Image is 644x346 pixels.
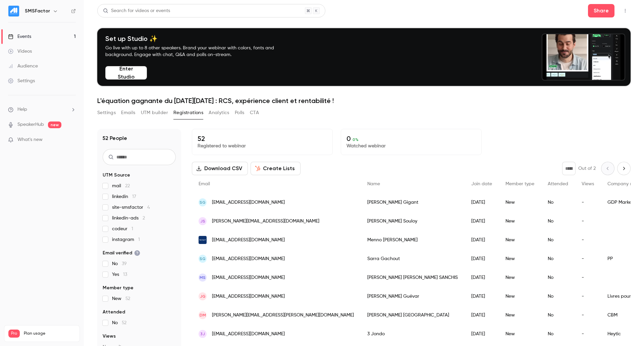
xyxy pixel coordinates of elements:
[200,199,206,205] span: SG
[200,293,206,299] span: JG
[251,162,301,175] button: Create Lists
[112,295,130,302] span: New
[499,268,541,287] div: New
[361,325,465,343] div: 3 Jondo
[465,212,499,231] div: [DATE]
[103,7,170,14] div: Search for videos or events
[465,268,499,287] div: [DATE]
[103,250,140,256] span: Email verified
[361,212,465,231] div: [PERSON_NAME] Souloy
[132,194,136,199] span: 17
[582,182,594,186] span: Views
[17,121,44,128] a: SpeakerHub
[198,143,327,149] p: Registered to webinar
[138,237,140,242] span: 1
[212,218,319,225] span: [PERSON_NAME][EMAIL_ADDRESS][DOMAIN_NAME]
[200,331,205,337] span: 3J
[17,106,27,113] span: Help
[588,4,614,17] button: Share
[235,107,245,118] button: Polls
[346,135,476,143] p: 0
[575,231,601,249] div: -
[112,260,127,267] span: No
[25,8,50,14] h6: SMSFactor
[541,306,575,325] div: No
[200,312,206,318] span: DM
[121,107,135,118] button: Emails
[465,287,499,306] div: [DATE]
[575,325,601,343] div: -
[499,231,541,249] div: New
[48,121,61,128] span: new
[541,212,575,231] div: No
[123,272,127,277] span: 13
[212,312,354,319] span: [PERSON_NAME][EMAIL_ADDRESS][PERSON_NAME][DOMAIN_NAME]
[192,162,248,175] button: Download CSV
[575,193,601,212] div: -
[17,136,43,143] span: What's new
[465,325,499,343] div: [DATE]
[212,293,285,300] span: [EMAIL_ADDRESS][DOMAIN_NAME]
[361,231,465,249] div: Menno [PERSON_NAME]
[141,107,168,118] button: UTM builder
[105,45,290,58] p: Go live with up to 8 other speakers. Brand your webinar with colors, fonts and background. Engage...
[499,249,541,268] div: New
[541,325,575,343] div: No
[499,212,541,231] div: New
[361,287,465,306] div: [PERSON_NAME] Guévar
[499,325,541,343] div: New
[8,33,31,40] div: Events
[361,249,465,268] div: Sarra Gachout
[131,227,133,231] span: 1
[541,287,575,306] div: No
[8,6,19,16] img: SMSFactor
[122,320,126,325] span: 52
[541,249,575,268] div: No
[575,268,601,287] div: -
[8,330,20,338] span: Pro
[212,331,285,338] span: [EMAIL_ADDRESS][DOMAIN_NAME]
[112,226,133,232] span: codeur
[541,193,575,212] div: No
[112,193,136,200] span: linkedin
[112,271,127,278] span: Yes
[103,333,116,340] span: Views
[575,212,601,231] div: -
[143,216,145,220] span: 2
[125,296,130,301] span: 52
[465,249,499,268] div: [DATE]
[200,275,206,281] span: MS
[575,249,601,268] div: -
[112,319,126,326] span: No
[125,184,130,188] span: 22
[68,137,76,143] iframe: Noticeable Trigger
[346,143,476,149] p: Watched webinar
[198,135,327,143] p: 52
[209,107,229,118] button: Analytics
[575,287,601,306] div: -
[8,63,38,69] div: Audience
[200,256,206,262] span: SG
[103,285,133,291] span: Member type
[250,107,259,118] button: CTA
[112,236,140,243] span: instagram
[367,182,380,186] span: Name
[103,134,127,142] h1: 52 People
[361,268,465,287] div: [PERSON_NAME] [PERSON_NAME] SANCHIS
[541,268,575,287] div: No
[199,236,207,244] img: spryng.nl
[499,193,541,212] div: New
[97,97,631,105] h1: L'équation gagnante du [DATE][DATE] : RCS, expérience client et rentabilité !
[499,306,541,325] div: New
[200,218,205,224] span: JS
[505,182,534,186] span: Member type
[24,331,75,336] span: Plan usage
[147,205,150,210] span: 4
[471,182,492,186] span: Join date
[8,78,35,84] div: Settings
[173,107,203,118] button: Registrations
[212,274,285,281] span: [EMAIL_ADDRESS][DOMAIN_NAME]
[199,182,210,186] span: Email
[97,107,116,118] button: Settings
[548,182,568,186] span: Attended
